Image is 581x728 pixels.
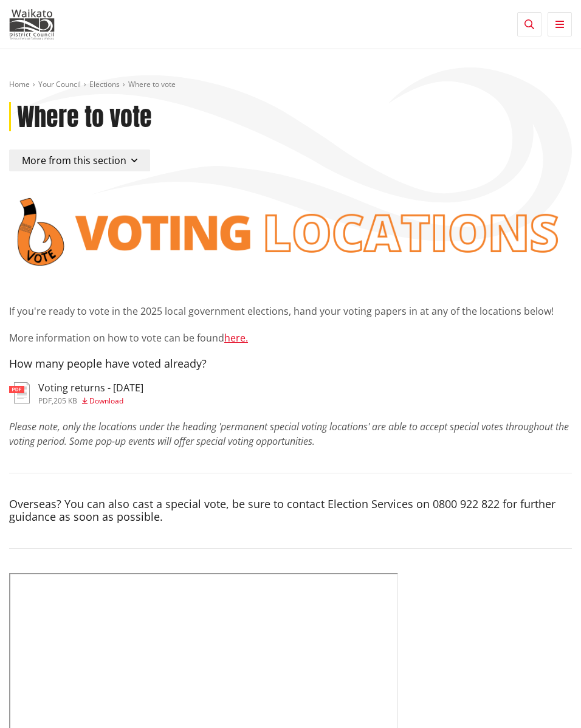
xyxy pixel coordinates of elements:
[9,9,55,39] img: Waikato District Council - Te Kaunihera aa Takiwaa o Waikato
[9,80,572,90] nav: breadcrumb
[38,382,143,394] h3: Voting returns - [DATE]
[9,382,143,404] a: Voting returns - [DATE] pdf,205 KB Download
[9,304,572,318] p: If you're ready to vote in the 2025 local government elections, hand your voting papers in at any...
[53,396,77,406] span: 205 KB
[9,357,572,371] h4: How many people have voted already?
[22,154,126,167] span: More from this section
[9,420,569,448] em: Please note, only the locations under the heading 'permanent special voting locations' are able t...
[89,396,123,406] span: Download
[9,331,572,345] p: More information on how to vote can be found
[9,498,572,524] h4: Overseas? You can also cast a special vote, be sure to contact Election Services on 0800 922 822 ...
[89,79,120,89] a: Elections
[17,102,152,131] h1: Where to vote
[9,149,150,171] button: More from this section
[128,79,176,89] span: Where to vote
[38,397,143,405] div: ,
[38,79,81,89] a: Your Council
[38,396,52,406] span: pdf
[224,331,248,345] a: here.
[9,382,30,403] img: document-pdf.svg
[9,79,30,89] a: Home
[9,190,572,274] img: voting locations banner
